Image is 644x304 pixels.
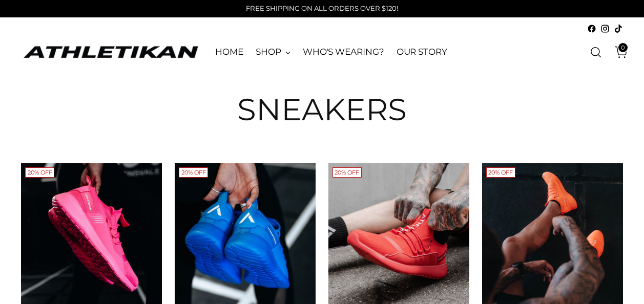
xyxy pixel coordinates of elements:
a: OUR STORY [397,41,447,63]
a: SHOP [256,41,290,63]
h1: Sneakers [237,93,407,126]
a: HOME [215,41,243,63]
p: FREE SHIPPING ON ALL ORDERS OVER $120! [246,4,398,14]
a: Open search modal [586,42,606,62]
a: ATHLETIKAN [21,44,200,60]
a: ALTIS Red Sneakers [328,163,469,304]
a: Open cart modal [607,42,628,62]
a: ALTIS Orange Sneakers [482,163,623,304]
span: 0 [618,43,628,52]
a: ALTIS Blue Sneakers [175,163,316,304]
a: ALTIS Pink Sneakers [21,163,162,304]
a: WHO'S WEARING? [303,41,384,63]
